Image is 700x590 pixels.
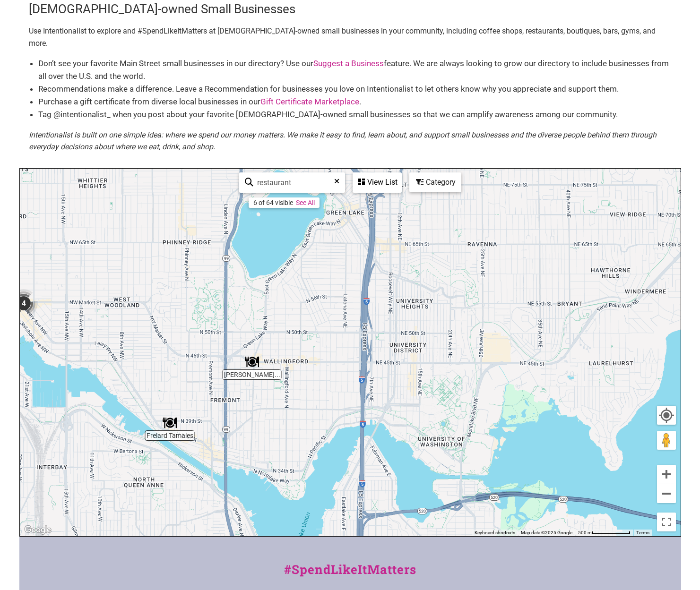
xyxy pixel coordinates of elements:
li: Tag @intentionalist_ when you post about your favorite [DEMOGRAPHIC_DATA]-owned small businesses ... [38,108,672,121]
img: Google [22,524,53,536]
a: Open this area in Google Maps (opens a new window) [22,524,53,536]
button: Zoom in [657,465,676,484]
a: Gift Certificate Marketplace [260,97,359,106]
button: Map Scale: 500 m per 78 pixels [575,530,633,536]
div: Frelard Tamales [163,416,177,430]
div: Type to search and filter [239,172,345,193]
div: View List [354,173,401,191]
li: Don’t see your favorite Main Street small businesses in our directory? Use our feature. We are al... [38,57,672,83]
div: Filter by category [409,172,461,192]
div: See a list of the visible businesses [353,172,402,193]
div: Tutta Bella Neapolitan Pizzeria [245,355,259,369]
li: Recommendations make a difference. Leave a Recommendation for businesses you love on Intentionali... [38,83,672,95]
a: Suggest a Business [313,59,384,68]
p: Use Intentionalist to explore and #SpendLikeItMatters at [DEMOGRAPHIC_DATA]-owned small businesse... [29,25,672,49]
button: Your Location [657,406,676,425]
a: Terms [636,530,649,535]
li: Purchase a gift certificate from diverse local businesses in our . [38,95,672,108]
span: 500 m [578,530,592,535]
div: 4 [9,289,38,317]
button: Drag Pegman onto the map to open Street View [657,431,676,450]
button: Zoom out [657,484,676,503]
button: Keyboard shortcuts [475,530,515,536]
h3: [DEMOGRAPHIC_DATA]-owned Small Businesses [29,0,672,17]
input: Type to find and filter... [253,173,339,192]
div: 6 of 64 visible [253,199,293,206]
button: Toggle fullscreen view [657,512,675,531]
span: Map data ©2025 Google [521,530,572,535]
a: See All [296,199,315,206]
em: Intentionalist is built on one simple idea: where we spend our money matters. We make it easy to ... [29,130,657,152]
div: Category [410,173,460,191]
div: #SpendLikeItMatters [19,560,681,588]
